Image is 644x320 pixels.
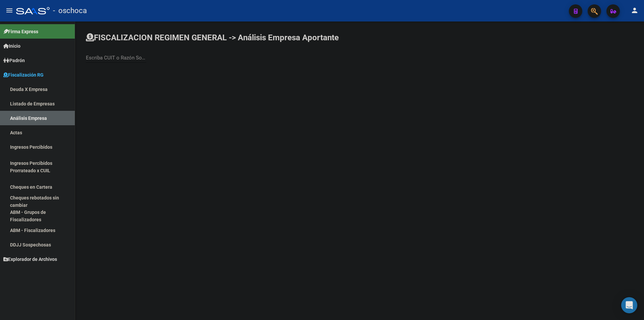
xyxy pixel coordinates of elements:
span: Inicio [3,42,20,50]
span: Padrón [3,57,25,64]
span: Fiscalización RG [3,71,44,79]
span: Firma Express [3,28,38,35]
mat-icon: person [631,6,639,14]
span: - oschoca [53,3,87,18]
span: Explorador de Archivos [3,256,57,263]
mat-icon: menu [5,6,13,14]
h1: FISCALIZACION REGIMEN GENERAL -> Análisis Empresa Aportante [86,32,339,43]
div: Open Intercom Messenger [621,297,637,313]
